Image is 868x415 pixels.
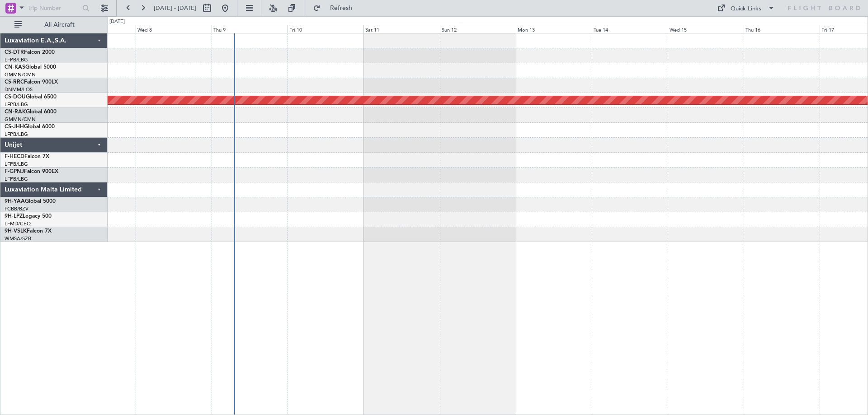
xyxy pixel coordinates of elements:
span: Refresh [322,5,360,11]
a: LFPB/LBG [5,101,28,108]
a: CN-RAKGlobal 6000 [5,109,57,115]
button: Quick Links [712,1,779,15]
a: 9H-YAAGlobal 5000 [5,199,56,204]
a: LFPB/LBG [5,131,28,138]
span: CN-KAS [5,65,25,70]
span: CS-DTR [5,50,24,55]
a: LFPB/LBG [5,176,28,182]
div: Tue 14 [592,25,668,33]
div: Wed 15 [668,25,744,33]
span: 9H-YAA [5,199,25,204]
a: CN-KASGlobal 5000 [5,65,56,70]
div: Quick Links [731,5,761,14]
div: Sat 11 [363,25,439,33]
div: [DATE] [109,18,125,26]
span: All Aircraft [24,22,95,28]
input: Trip Number [28,1,80,15]
a: CS-DTRFalcon 2000 [5,50,55,55]
a: LFMD/CEQ [5,220,31,227]
a: F-GPNJFalcon 900EX [5,169,58,174]
button: All Aircraft [10,18,98,32]
a: LFPB/LBG [5,56,28,63]
span: 9H-LPZ [5,214,23,219]
a: CS-RRCFalcon 900LX [5,79,58,85]
a: CS-DOUGlobal 6500 [5,94,57,100]
span: CS-DOU [5,94,26,100]
div: Sun 12 [440,25,516,33]
a: 9H-VSLKFalcon 7X [5,228,52,234]
span: CS-JHH [5,124,24,130]
a: FCBB/BZV [5,205,28,212]
a: WMSA/SZB [5,235,31,242]
a: GMMN/CMN [5,71,36,78]
a: DNMM/LOS [5,86,33,93]
a: CS-JHHGlobal 6000 [5,124,55,130]
span: CN-RAK [5,109,26,115]
span: 9H-VSLK [5,228,27,234]
a: F-HECDFalcon 7X [5,154,49,159]
a: 9H-LPZLegacy 500 [5,214,52,219]
span: [DATE] - [DATE] [154,4,196,12]
div: Mon 13 [516,25,592,33]
div: Thu 16 [744,25,820,33]
button: Refresh [309,1,363,15]
div: Wed 8 [136,25,212,33]
a: LFPB/LBG [5,161,28,168]
a: GMMN/CMN [5,116,36,123]
div: Fri 10 [288,25,363,33]
span: F-GPNJ [5,169,24,174]
div: Thu 9 [212,25,288,33]
span: CS-RRC [5,79,24,85]
span: F-HECD [5,154,24,159]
